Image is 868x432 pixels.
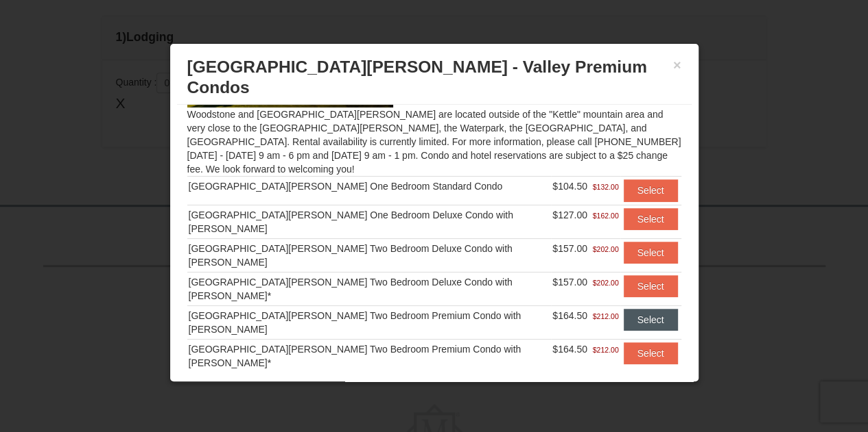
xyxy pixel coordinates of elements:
span: $212.00 [593,309,619,323]
div: Woodstone and [GEOGRAPHIC_DATA][PERSON_NAME] are located outside of the "Kettle" mountain area an... [177,105,692,368]
div: [GEOGRAPHIC_DATA][PERSON_NAME] Two Bedroom Premium Condo with [PERSON_NAME] [189,309,550,336]
span: $164.50 [552,310,587,321]
span: $164.50 [552,344,587,355]
span: $202.00 [593,276,619,290]
span: $212.00 [593,343,619,357]
button: × [673,58,681,72]
span: [GEOGRAPHIC_DATA][PERSON_NAME] - Valley Premium Condos [187,58,647,97]
div: [GEOGRAPHIC_DATA][PERSON_NAME] Two Bedroom Deluxe Condo with [PERSON_NAME]* [189,275,550,303]
div: [GEOGRAPHIC_DATA][PERSON_NAME] Two Bedroom Deluxe Condo with [PERSON_NAME] [189,242,550,269]
button: Select [624,342,678,364]
span: $104.50 [552,181,587,192]
button: Select [624,275,678,297]
span: $132.00 [593,180,619,194]
button: Select [624,242,678,264]
button: Select [624,309,678,331]
span: $202.00 [593,242,619,256]
div: [GEOGRAPHIC_DATA][PERSON_NAME] One Bedroom Standard Condo [189,179,550,193]
span: $127.00 [552,209,587,220]
div: [GEOGRAPHIC_DATA][PERSON_NAME] One Bedroom Deluxe Condo with [PERSON_NAME] [189,208,550,236]
button: Select [624,179,678,201]
div: [GEOGRAPHIC_DATA][PERSON_NAME] Two Bedroom Premium Condo with [PERSON_NAME]* [189,342,550,370]
span: $157.00 [552,243,587,254]
span: $162.00 [593,209,619,223]
button: Select [624,208,678,230]
span: $157.00 [552,277,587,288]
